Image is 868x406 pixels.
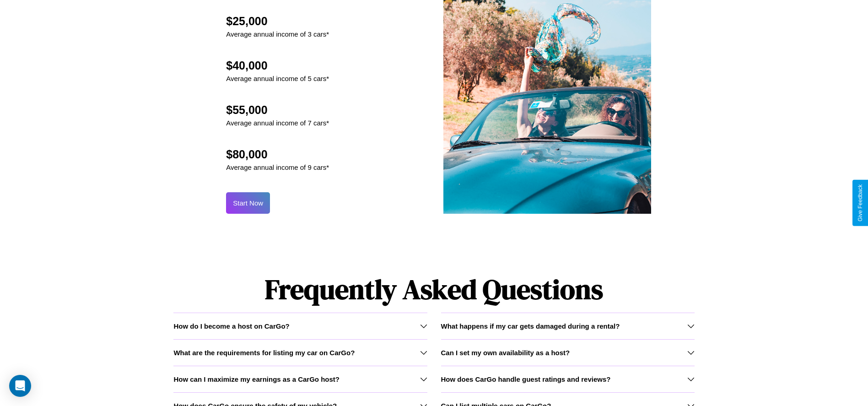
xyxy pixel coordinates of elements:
h3: Can I set my own availability as a host? [441,349,570,357]
h2: $55,000 [226,103,329,117]
h3: What are the requirements for listing my car on CarGo? [173,349,355,357]
h3: How do I become a host on CarGo? [173,322,289,330]
button: Start Now [226,192,270,214]
h1: Frequently Asked Questions [173,266,694,313]
h3: How does CarGo handle guest ratings and reviews? [441,375,611,383]
p: Average annual income of 5 cars* [226,72,329,85]
div: Give Feedback [857,184,863,222]
h3: How can I maximize my earnings as a CarGo host? [173,375,340,383]
h2: $40,000 [226,59,329,72]
h2: $25,000 [226,15,329,28]
div: Open Intercom Messenger [9,375,31,397]
p: Average annual income of 9 cars* [226,161,329,173]
p: Average annual income of 3 cars* [226,28,329,40]
h3: What happens if my car gets damaged during a rental? [441,322,620,330]
p: Average annual income of 7 cars* [226,117,329,129]
h2: $80,000 [226,148,329,161]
